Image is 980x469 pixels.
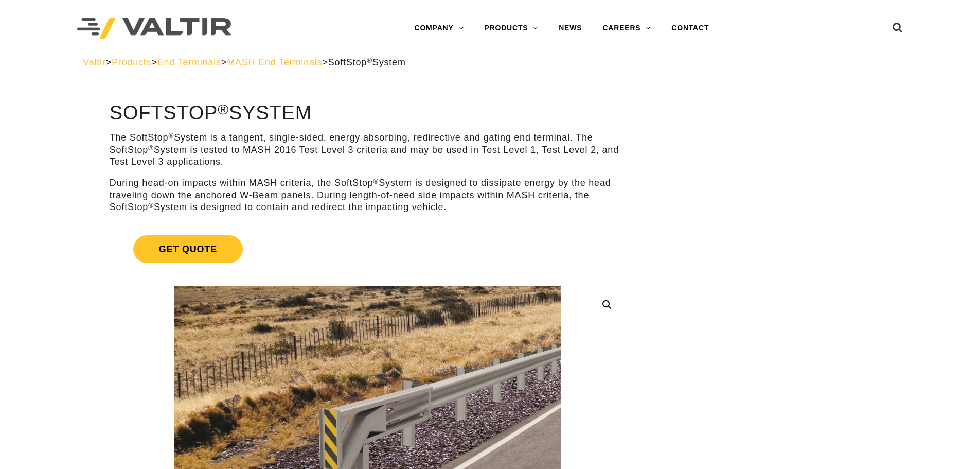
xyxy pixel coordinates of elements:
div: > > > > [83,57,897,68]
a: CONTACT [661,18,719,39]
img: Valtir [77,18,231,39]
a: End Terminals [157,57,221,67]
p: The SoftStop System is a tangent, single-sided, energy absorbing, redirective and gating end term... [110,132,626,168]
sup: ® [168,132,174,140]
a: Get Quote [110,223,626,275]
sup: ® [148,202,154,210]
p: During head-on impacts within MASH criteria, the SoftStop System is designed to dissipate energy ... [110,177,626,213]
span: Get Quote [133,235,243,263]
a: COMPANY [404,18,474,39]
a: PRODUCTS [474,18,548,39]
a: Products [112,57,151,67]
a: Valtir [83,57,105,67]
a: NEWS [548,18,592,39]
sup: ® [148,144,154,152]
a: CAREERS [592,18,661,39]
sup: ® [373,178,379,185]
a: MASH End Terminals [227,57,322,67]
span: SoftStop System [328,57,406,67]
h1: SoftStop System [110,102,626,124]
sup: ® [367,57,372,64]
sup: ® [218,101,229,117]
